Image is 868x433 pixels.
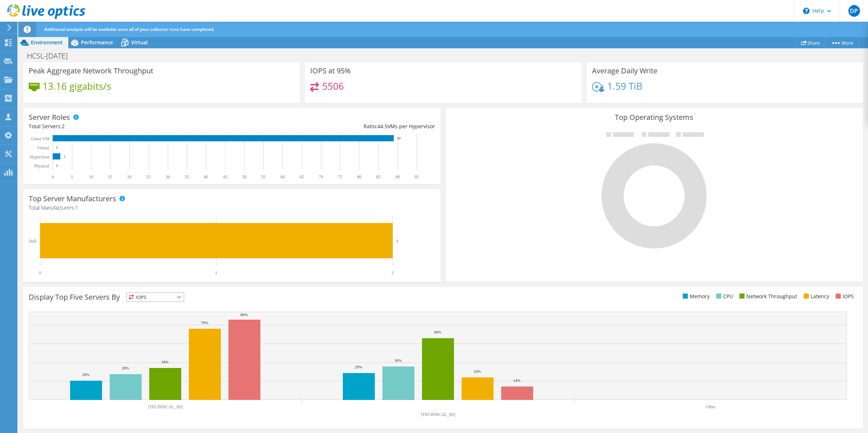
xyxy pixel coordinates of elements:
a: Share [795,37,826,48]
div: Ratio: VMs per Hypervisor [232,122,435,130]
span: 1 [75,204,78,211]
h1: HCSL-[DATE] [24,52,79,60]
span: Environment [31,39,63,46]
text: 90 [396,174,400,179]
text: 0 [56,146,58,149]
text: 36% [394,358,402,363]
h4: 5506 [322,82,344,90]
h3: Average Daily Write [592,67,657,75]
text: 29% [355,365,362,369]
text: 20% [82,372,89,377]
a: More [825,37,859,48]
text: 95 [414,174,419,179]
div: Total Servers: [29,122,232,130]
text: Virtual [37,145,49,150]
text: 60 [280,174,285,179]
span: 44.5 [377,123,388,130]
text: 2 [64,155,66,158]
text: 0 [52,174,54,179]
text: 89 [397,137,401,140]
span: 2 [62,123,65,130]
text: 80 [357,174,361,179]
text: 1 [215,270,217,275]
span: Additional analysis will be available once all of your collector runs have completed. [44,26,214,32]
svg: \n [803,8,810,14]
text: Dell [29,239,36,244]
h3: Top Operating Systems [451,113,857,121]
text: [TECHNICAL_ID] [148,404,183,409]
span: Performance [81,39,113,46]
text: 20 [127,174,131,179]
text: 86% [240,312,248,317]
li: Memory [681,292,710,300]
h4: 1.59 TiB [607,82,642,90]
text: 40 [204,174,208,179]
text: 5 [71,174,73,179]
text: 2 [396,239,398,243]
text: 70 [319,174,323,179]
text: 28% [122,366,129,370]
text: 14% [513,378,520,383]
span: IOPS [127,293,184,302]
span: Virtual [131,39,148,46]
text: Hypervisor [30,154,49,159]
text: [TECHNICAL_ID] [421,412,455,417]
text: Physical [34,163,49,169]
text: Other [706,404,715,409]
text: 0 [39,270,41,275]
li: CPU [714,292,733,300]
li: IOPS [834,292,854,300]
text: 75 [338,174,342,179]
text: 76% [201,320,208,325]
h4: 13.16 gigabits/s [42,82,111,90]
text: 66% [434,330,441,334]
text: 34% [161,360,169,364]
text: 65 [300,174,304,179]
text: 85 [376,174,381,179]
text: 0 [56,164,58,167]
text: 25 [146,174,151,179]
li: Network Throughput [738,292,797,300]
h3: Peak Aggregate Network Throughput [29,67,153,75]
span: DP [848,5,860,17]
text: 45 [223,174,227,179]
h4: Total Manufacturers: [29,204,435,212]
text: Guest VM [31,136,49,141]
text: 50 [242,174,247,179]
text: 30 [166,174,170,179]
text: 10 [89,174,93,179]
text: 15 [108,174,112,179]
h3: Top Server Manufacturers [29,195,116,203]
text: 55 [261,174,265,179]
h3: IOPS at 95% [310,67,351,75]
text: 24% [474,369,481,373]
li: Latency [802,292,829,300]
text: 35 [184,174,189,179]
text: 2 [392,270,394,275]
h3: Server Roles [29,113,70,121]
